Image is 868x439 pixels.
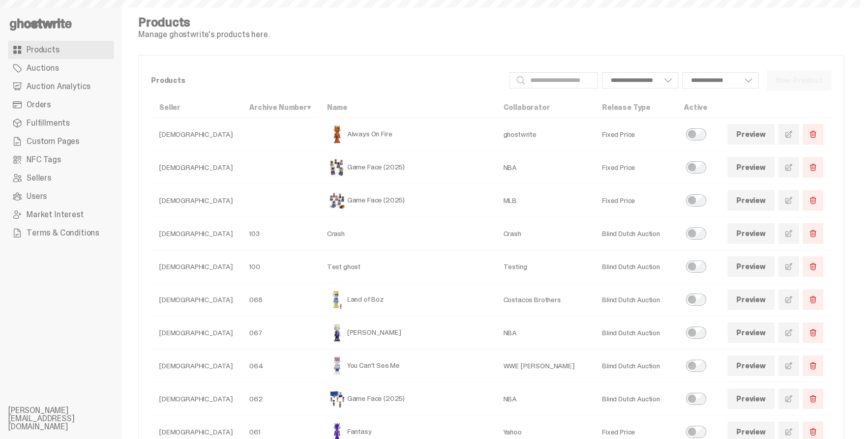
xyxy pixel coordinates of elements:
img: Eminem [327,323,347,343]
td: [DEMOGRAPHIC_DATA] [151,383,241,416]
h4: Products [138,16,270,28]
span: ▾ [307,103,311,112]
td: [PERSON_NAME] [319,316,495,349]
li: [PERSON_NAME][EMAIL_ADDRESS][DOMAIN_NAME] [8,406,130,431]
img: Game Face (2025) [327,157,347,178]
td: 062 [241,383,319,416]
a: NFC Tags [8,151,114,169]
span: Auction Analytics [26,82,91,91]
td: Test ghost [319,250,495,283]
td: [DEMOGRAPHIC_DATA] [151,184,241,217]
img: Land of Boz [327,289,347,310]
td: You Can't See Me [319,349,495,383]
td: MLB [495,184,594,217]
button: Delete Product [803,157,823,178]
button: Delete Product [803,256,823,277]
td: Game Face (2025) [319,151,495,184]
a: Products [8,41,114,59]
td: Crash [495,217,594,250]
td: Always On Fire [319,118,495,151]
a: Preview [728,389,774,409]
a: Fulfillments [8,114,114,132]
td: 068 [241,283,319,316]
td: Testing [495,250,594,283]
td: 103 [241,217,319,250]
span: Custom Pages [26,137,79,145]
td: 064 [241,349,319,383]
img: Always On Fire [327,124,347,144]
a: Market Interest [8,206,114,224]
td: Blind Dutch Auction [594,217,676,250]
button: Delete Product [803,323,823,343]
td: [DEMOGRAPHIC_DATA] [151,316,241,349]
td: Game Face (2025) [319,383,495,416]
a: Preview [728,190,774,211]
button: Delete Product [803,223,823,244]
td: Blind Dutch Auction [594,250,676,283]
p: Manage ghostwrite's products here. [138,31,270,39]
img: Game Face (2025) [327,389,347,409]
a: Preview [728,323,774,343]
td: [DEMOGRAPHIC_DATA] [151,250,241,283]
td: [DEMOGRAPHIC_DATA] [151,349,241,383]
a: Preview [728,289,774,310]
td: [DEMOGRAPHIC_DATA] [151,118,241,151]
button: Delete Product [803,356,823,376]
a: Preview [728,256,774,277]
button: Delete Product [803,289,823,310]
td: NBA [495,316,594,349]
td: Crash [319,217,495,250]
a: Archive Number▾ [249,103,311,112]
th: Release Type [594,97,676,118]
a: Active [684,103,707,112]
button: Delete Product [803,124,823,144]
th: Collaborator [495,97,594,118]
img: Game Face (2025) [327,190,347,211]
button: Delete Product [803,190,823,211]
td: NBA [495,383,594,416]
td: Fixed Price [594,151,676,184]
span: Sellers [26,174,51,182]
a: Users [8,187,114,206]
td: Land of Boz [319,283,495,316]
a: Preview [728,223,774,244]
th: Name [319,97,495,118]
a: Auction Analytics [8,77,114,96]
td: Blind Dutch Auction [594,316,676,349]
span: Terms & Conditions [26,229,99,237]
td: 100 [241,250,319,283]
a: Preview [728,124,774,144]
button: Delete Product [803,389,823,409]
span: NFC Tags [26,156,61,164]
td: [DEMOGRAPHIC_DATA] [151,151,241,184]
td: Costacos Brothers [495,283,594,316]
td: Fixed Price [594,118,676,151]
td: ghostwrite [495,118,594,151]
span: Auctions [26,64,59,72]
a: Preview [728,356,774,376]
td: Blind Dutch Auction [594,383,676,416]
td: 067 [241,316,319,349]
td: [DEMOGRAPHIC_DATA] [151,217,241,250]
span: Fulfillments [26,119,70,127]
td: Fixed Price [594,184,676,217]
span: Market Interest [26,211,84,219]
td: [DEMOGRAPHIC_DATA] [151,283,241,316]
a: Sellers [8,169,114,187]
td: WWE [PERSON_NAME] [495,349,594,383]
td: NBA [495,151,594,184]
img: You Can't See Me [327,356,347,376]
span: Users [26,192,47,200]
span: Orders [26,101,51,109]
td: Blind Dutch Auction [594,283,676,316]
a: Terms & Conditions [8,224,114,242]
a: Orders [8,96,114,114]
a: Custom Pages [8,132,114,151]
td: Blind Dutch Auction [594,349,676,383]
p: Products [151,77,501,84]
a: Auctions [8,59,114,77]
th: Seller [151,97,241,118]
a: Preview [728,157,774,178]
span: Products [26,46,59,54]
td: Game Face (2025) [319,184,495,217]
